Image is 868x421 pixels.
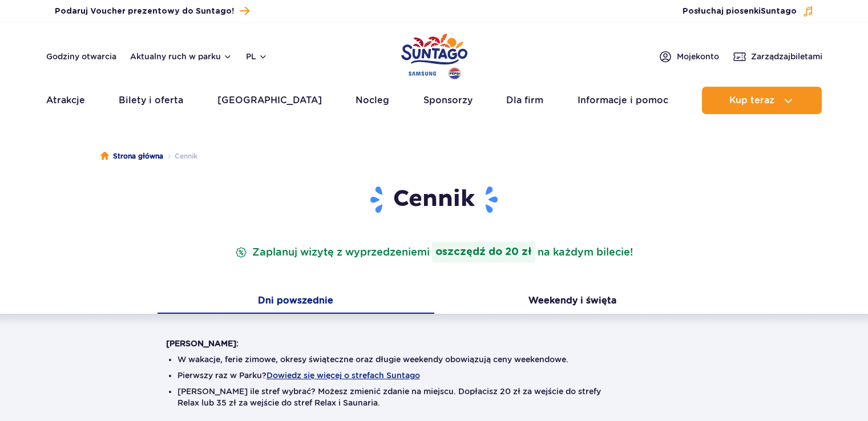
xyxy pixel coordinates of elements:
a: Dla firm [506,87,543,114]
button: Dni powszednie [158,290,434,314]
a: Mojekonto [659,50,719,63]
a: Zarządzajbiletami [733,50,822,63]
a: Informacje i pomoc [578,87,668,114]
a: Podaruj Voucher prezentowy do Suntago! [55,3,249,19]
a: Nocleg [356,87,389,114]
button: pl [246,51,268,62]
h1: Cennik [166,185,703,214]
li: W wakacje, ferie zimowe, okresy świąteczne oraz długie weekendy obowiązują ceny weekendowe. [177,354,691,365]
a: Park of Poland [401,29,467,81]
button: Weekendy i święta [434,290,711,314]
a: Sponsorzy [423,87,473,114]
span: Suntago [761,7,797,15]
a: Strona główna [100,151,163,162]
li: Cennik [163,151,197,162]
li: Pierwszy raz w Parku? [177,370,691,381]
button: Posłuchaj piosenkiSuntago [683,6,814,17]
a: Godziny otwarcia [46,51,116,62]
button: Dowiedz się więcej o strefach Suntago [267,371,420,380]
button: Kup teraz [702,87,822,114]
span: Kup teraz [729,95,774,106]
span: Zarządzaj biletami [751,51,822,62]
span: Posłuchaj piosenki [683,6,797,17]
li: [PERSON_NAME] ile stref wybrać? Możesz zmienić zdanie na miejscu. Dopłacisz 20 zł za wejście do s... [177,386,691,408]
a: Bilety i oferta [119,87,183,114]
strong: oszczędź do 20 zł [432,242,535,262]
span: Moje konto [677,51,719,62]
button: Aktualny ruch w parku [130,52,232,61]
a: Atrakcje [46,87,85,114]
a: [GEOGRAPHIC_DATA] [217,87,322,114]
p: Zaplanuj wizytę z wyprzedzeniem na każdym bilecie! [233,242,635,262]
span: Podaruj Voucher prezentowy do Suntago! [55,6,234,17]
strong: [PERSON_NAME]: [166,339,239,348]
